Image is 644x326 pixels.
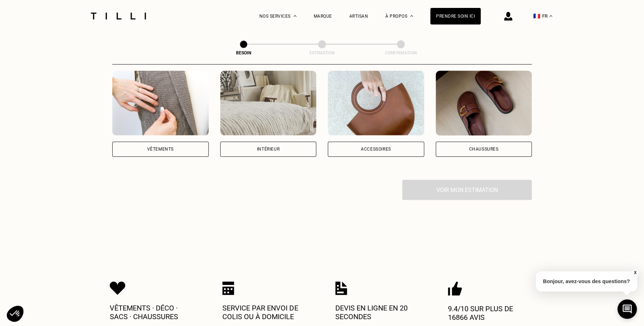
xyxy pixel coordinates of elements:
[410,15,413,17] img: Menu déroulant à propos
[147,147,174,151] div: Vêtements
[335,281,347,295] img: Icon
[361,147,391,151] div: Accessoires
[222,281,234,295] img: Icon
[110,304,196,321] p: Vêtements · Déco · Sacs · Chaussures
[314,14,332,19] a: Marque
[335,304,422,321] p: Devis en ligne en 20 secondes
[436,71,532,135] img: Chaussures
[112,71,209,135] img: Vêtements
[448,281,462,296] img: Icon
[220,71,317,135] img: Intérieur
[549,15,552,17] img: menu déroulant
[208,50,280,55] div: Besoin
[504,12,512,21] img: icône connexion
[222,304,309,321] p: Service par envoi de colis ou à domicile
[88,13,149,19] img: Logo du service de couturière Tilli
[110,281,126,295] img: Icon
[430,8,481,24] a: Prendre soin ici
[294,15,296,17] img: Menu déroulant
[286,50,358,55] div: Estimation
[631,269,639,277] button: X
[536,271,637,291] p: Bonjour, avez-vous des questions?
[257,147,280,151] div: Intérieur
[328,71,424,135] img: Accessoires
[365,50,437,55] div: Confirmation
[469,147,498,151] div: Chaussures
[533,13,540,19] span: 🇫🇷
[349,14,368,19] a: Artisan
[448,304,534,322] p: 9.4/10 sur plus de 16866 avis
